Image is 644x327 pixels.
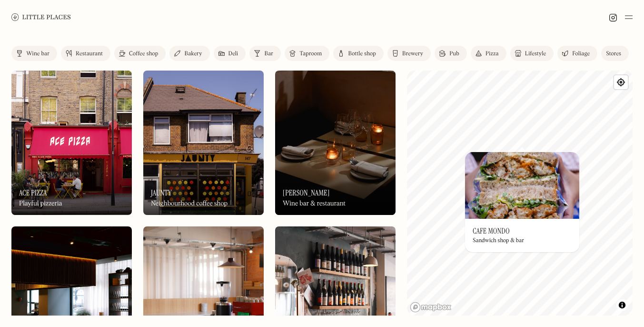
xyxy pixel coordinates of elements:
[485,51,499,57] div: Pizza
[275,71,396,215] img: Luna
[283,188,330,197] h3: [PERSON_NAME]
[19,200,62,208] div: Playful pizzeria
[402,51,423,57] div: Brewery
[435,46,467,61] a: Pub
[473,237,524,244] div: Sandwich shop & bar
[129,51,158,57] div: Coffee shop
[333,46,384,61] a: Bottle shop
[601,46,629,61] a: Stores
[471,46,506,61] a: Pizza
[249,46,281,61] a: Bar
[143,71,264,215] a: JauntyJauntyJauntyNeighbourhood coffee shop
[11,46,57,61] a: Wine bar
[619,300,625,310] span: Toggle attribution
[348,51,376,57] div: Bottle shop
[572,51,590,57] div: Foliage
[283,200,346,208] div: Wine bar & restaurant
[11,71,132,215] img: Ace Pizza
[510,46,554,61] a: Lifestyle
[275,71,396,215] a: LunaLuna[PERSON_NAME]Wine bar & restaurant
[407,71,633,316] canvas: Map
[76,51,103,57] div: Restaurant
[169,46,209,61] a: Bakery
[410,302,452,313] a: Mapbox homepage
[606,51,621,57] div: Stores
[614,75,628,89] button: Find my location
[616,299,628,311] button: Toggle attribution
[264,51,273,57] div: Bar
[525,51,546,57] div: Lifestyle
[387,46,431,61] a: Brewery
[299,51,322,57] div: Taproom
[61,46,110,61] a: Restaurant
[465,152,579,252] a: Cafe MondoCafe MondoCafe MondoSandwich shop & bar
[285,46,329,61] a: Taproom
[214,46,246,61] a: Deli
[114,46,166,61] a: Coffee shop
[151,188,172,197] h3: Jaunty
[473,226,510,235] h3: Cafe Mondo
[143,71,264,215] img: Jaunty
[449,51,459,57] div: Pub
[465,152,579,219] img: Cafe Mondo
[184,51,202,57] div: Bakery
[11,71,132,215] a: Ace PizzaAce PizzaAce PizzaPlayful pizzeria
[228,51,238,57] div: Deli
[26,51,50,57] div: Wine bar
[557,46,597,61] a: Foliage
[151,200,228,208] div: Neighbourhood coffee shop
[19,188,47,197] h3: Ace Pizza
